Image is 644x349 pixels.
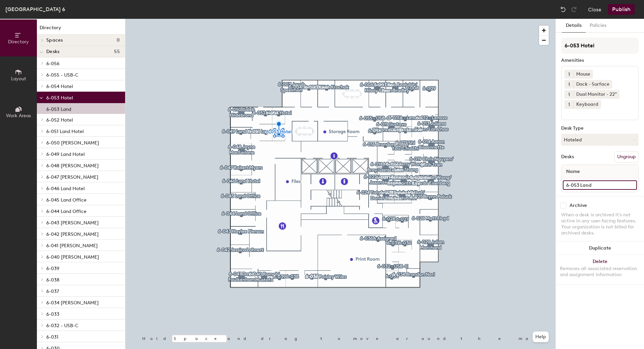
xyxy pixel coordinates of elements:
[46,61,59,67] span: 6-056
[573,70,593,79] div: Mouse
[46,266,59,271] span: 6-039
[561,154,574,160] div: Desks
[46,104,71,112] p: 6-053 Land
[8,39,29,45] span: Directory
[46,197,87,203] span: 6-045 Land Office
[46,49,59,54] span: Desks
[5,5,65,13] div: [GEOGRAPHIC_DATA] 6
[588,4,601,15] button: Close
[568,101,570,108] span: 1
[533,332,549,342] button: Help
[46,174,98,180] span: 6-047 [PERSON_NAME]
[568,81,570,88] span: 1
[573,80,612,89] div: Dock - Surface
[37,24,125,35] h1: Directory
[573,90,620,99] div: Dual Monitor - 22"
[46,220,99,226] span: 6-043 [PERSON_NAME]
[46,140,99,146] span: 6-050 [PERSON_NAME]
[117,38,120,43] span: 0
[46,209,87,214] span: 6-044 Land Office
[556,242,644,255] button: Duplicate
[561,126,639,131] div: Desk Type
[46,289,59,294] span: 6-037
[556,255,644,285] button: DeleteRemoves all associated reservation and assignment information
[560,266,640,278] div: Removes all associated reservation and assignment information
[568,71,570,78] span: 1
[46,163,99,169] span: 6-048 [PERSON_NAME]
[46,151,85,157] span: 6-049 Land Hotel
[560,6,567,13] img: Undo
[46,323,78,329] span: 6-032 - USB-C
[46,254,99,260] span: 6-040 [PERSON_NAME]
[614,151,639,163] button: Ungroup
[561,212,639,236] div: When a desk is archived it's not active in any user-facing features. Your organization is not bil...
[46,95,73,101] span: 6-053 Hotel
[11,76,26,82] span: Layout
[46,38,63,43] span: Spaces
[114,49,120,54] span: 55
[46,84,73,89] span: 6-054 Hotel
[46,243,98,249] span: 6-041 [PERSON_NAME]
[46,72,78,78] span: 6-055 - USB-C
[561,58,639,63] div: Amenities
[6,113,31,119] span: Work Areas
[570,203,587,208] div: Archive
[46,277,59,283] span: 6-038
[565,100,573,109] button: 1
[565,70,573,79] button: 1
[562,19,586,33] button: Details
[563,166,583,178] span: Name
[46,129,84,134] span: 6-051 Land Hotel
[46,311,59,317] span: 6-033
[586,19,610,33] button: Policies
[571,6,577,13] img: Redo
[46,186,85,191] span: 6-046 Land Hotel
[561,134,639,146] button: Hoteled
[565,80,573,89] button: 1
[565,90,573,99] button: 1
[46,334,58,340] span: 6-031
[46,300,99,306] span: 6-034 [PERSON_NAME]
[46,117,73,123] span: 6-052 Hotel
[608,4,635,15] button: Publish
[563,180,637,190] input: Unnamed desk
[568,91,570,98] span: 1
[573,100,601,109] div: Keyboard
[46,231,99,237] span: 6-042 [PERSON_NAME]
